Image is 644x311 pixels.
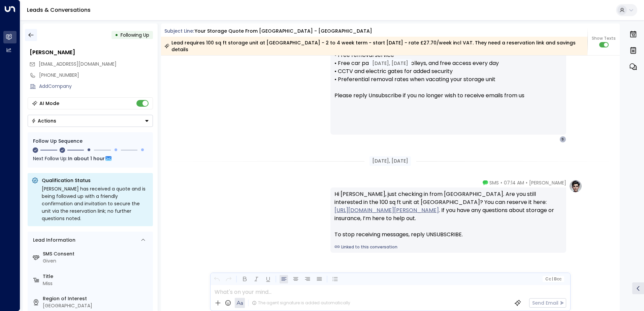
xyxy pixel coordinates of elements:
[164,28,194,34] span: Subject Line:
[529,179,566,186] span: [PERSON_NAME]
[43,280,150,287] div: Miss
[33,155,148,162] div: Next Follow Up:
[545,277,561,281] span: Cc Bcc
[39,83,153,90] div: AddCompany
[504,179,524,186] span: 07:14 AM
[43,295,150,302] label: Region of Interest
[39,61,117,67] span: [EMAIL_ADDRESS][DOMAIN_NAME]
[526,179,527,186] span: •
[334,206,439,214] a: [URL][DOMAIN_NAME][PERSON_NAME]
[489,179,499,186] span: SMS
[224,275,233,283] button: Redo
[369,59,412,68] div: [DATE], [DATE]
[334,190,562,239] div: Hi [PERSON_NAME], just checking in from [GEOGRAPHIC_DATA]. Are you still interested in the 100 sq...
[195,28,372,35] div: Your storage quote from [GEOGRAPHIC_DATA] - [GEOGRAPHIC_DATA]
[28,115,153,127] button: Actions
[43,250,150,257] label: SMS Consent
[369,156,411,166] div: [DATE], [DATE]
[31,118,56,124] div: Actions
[43,273,150,280] label: Title
[39,100,59,107] div: AI Mode
[68,155,105,162] span: In about 1 hour
[33,138,148,145] div: Follow Up Sequence
[569,179,582,193] img: profile-logo.png
[213,275,221,283] button: Undo
[31,237,75,244] div: Lead Information
[39,61,117,68] span: Saara88@hotmail.co.uk
[42,177,149,184] p: Qualification Status
[592,35,616,41] span: Show Texts
[28,115,153,127] div: Button group with a nested menu
[252,300,350,306] div: The agent signature is added automatically
[334,244,562,250] a: Linked to this conversation
[43,257,150,265] div: Given
[501,179,502,186] span: •
[164,39,584,53] div: Lead requires 100 sq ft storage unit at [GEOGRAPHIC_DATA] - 2 to 4 week term - start [DATE] - rat...
[559,136,566,143] div: S
[42,185,149,222] div: [PERSON_NAME] has received a quote and is being followed up with a friendly confirmation and invi...
[542,276,564,282] button: Cc|Bcc
[115,29,118,41] div: •
[39,72,153,79] div: [PHONE_NUMBER]
[30,48,153,57] div: [PERSON_NAME]
[121,32,149,38] span: Following Up
[27,6,91,14] a: Leads & Conversations
[552,277,553,281] span: |
[43,302,150,309] div: [GEOGRAPHIC_DATA]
